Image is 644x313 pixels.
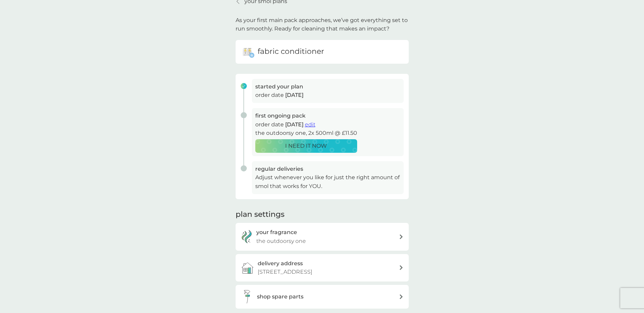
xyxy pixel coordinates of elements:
h3: delivery address [258,259,303,268]
a: delivery address[STREET_ADDRESS] [236,254,409,281]
p: order date [255,120,400,129]
h3: started your plan [255,82,400,91]
p: order date [255,91,400,100]
h3: first ongoing pack [255,111,400,120]
h3: your fragrance [256,228,297,237]
p: Adjust whenever you like for just the right amount of smol that works for YOU. [255,173,400,190]
button: I NEED IT NOW [255,139,357,153]
a: your fragrancethe outdoorsy one [236,223,409,250]
p: the outdoorsy one [256,237,306,246]
img: fabric conditioner [241,45,254,59]
p: I NEED IT NOW [285,142,327,150]
h6: fabric conditioner [258,46,324,57]
p: [STREET_ADDRESS] [258,268,312,276]
span: [DATE] [285,121,303,128]
h2: plan settings [236,209,284,220]
p: As your first main pack approaches, we’ve got everything set to run smoothly. Ready for cleaning ... [236,16,409,33]
button: shop spare parts [236,285,409,309]
h3: shop spare parts [257,292,303,301]
span: edit [305,121,315,128]
p: the outdoorsy one, 2x 500ml @ £11.50 [255,129,400,138]
button: edit [305,120,315,129]
h3: regular deliveries [255,165,400,173]
span: [DATE] [285,92,303,98]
